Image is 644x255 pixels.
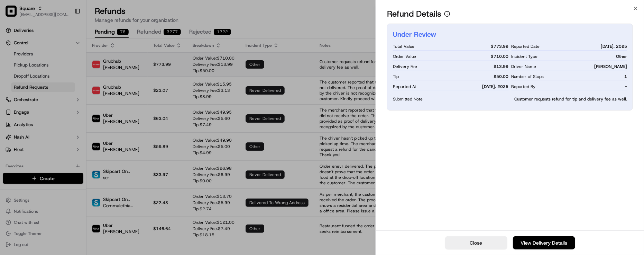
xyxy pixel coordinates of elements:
span: Knowledge Base [14,100,53,107]
button: Start new chat [118,68,126,77]
button: Close [445,236,507,249]
span: Customer requests refund for tip and delivery fee as well. [514,96,627,102]
a: 📗Knowledge Base [4,98,56,110]
span: Order Value [393,54,416,59]
span: Tip [393,74,399,79]
a: Powered byPylon [49,117,84,123]
span: Submitted Note [393,96,512,102]
span: Number of Stops [512,74,544,79]
span: $ 50.00 [494,74,509,79]
span: Reported At [393,84,416,89]
span: Total Value [393,44,414,49]
span: $ 710.00 [491,54,509,59]
span: [PERSON_NAME] [594,64,627,69]
p: Welcome 👋 [7,28,126,39]
a: 💻API Documentation [56,98,114,110]
span: Reported Date [512,44,540,49]
span: Incident Type [512,54,538,59]
span: Reported By [512,84,536,89]
div: We're available if you need us! [24,73,88,79]
div: 📗 [7,101,12,107]
input: Got a question? Start typing here... [18,45,125,52]
span: Pylon [69,117,84,123]
a: View Delivery Details [513,236,575,249]
h2: Under Review [393,29,436,39]
div: Start new chat [24,66,113,73]
span: $ 13.99 [494,64,509,69]
img: 1736555255976-a54dd68f-1ca7-489b-9aae-adbdc363a1c4 [7,66,19,79]
span: $ 773.99 [491,44,509,49]
span: Other [616,54,627,59]
span: API Documentation [65,100,111,107]
span: [DATE]. 2025 [601,44,627,49]
span: Driver Name [512,64,536,69]
span: - [625,84,627,89]
img: Nash [7,7,21,21]
span: [DATE]. 2025 [482,84,509,89]
div: 💻 [58,101,64,107]
span: 1 [624,74,627,79]
h1: Refund Details [387,8,441,19]
span: Delivery Fee [393,64,417,69]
